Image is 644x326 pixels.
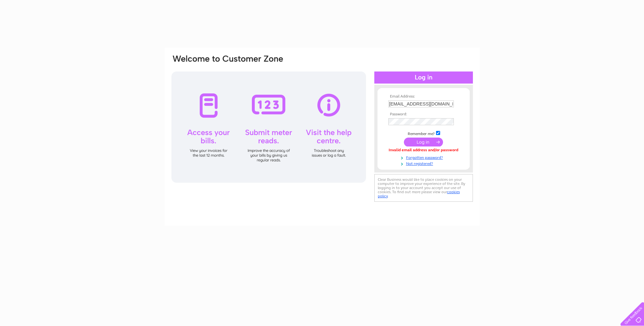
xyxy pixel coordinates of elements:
a: Forgotten password? [388,154,460,160]
input: Submit [404,138,443,146]
div: Invalid email address and/or password [388,148,459,153]
a: Not registered? [388,160,460,166]
td: Remember me? [387,130,460,136]
th: Email Address: [387,94,460,99]
th: Password: [387,112,460,117]
a: cookies policy [378,190,460,198]
div: Clear Business would like to place cookies on your computer to improve your experience of the sit... [374,174,473,202]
